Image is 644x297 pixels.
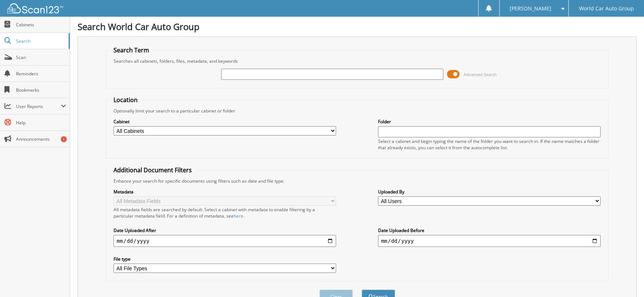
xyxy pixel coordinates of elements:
span: Scan [16,54,66,61]
label: Cabinet [114,118,336,125]
div: Enhance your search for specific documents using filters such as date and file type. [110,178,604,184]
img: scan123-logo-white.svg [7,3,63,13]
label: Folder [378,118,601,125]
div: All metadata fields are searched by default. Select a cabinet with metadata to enable filtering b... [114,206,336,219]
label: Date Uploaded After [114,227,336,234]
span: World Car Auto Group [579,6,634,11]
span: Search [16,38,65,44]
label: Uploaded By [378,189,601,195]
input: end [378,235,601,247]
label: Date Uploaded Before [378,227,601,234]
div: Optionally limit your search to a particular cabinet or folder [110,108,604,114]
a: here [234,213,243,219]
h1: Search World Car Auto Group [78,20,637,33]
span: Advanced Search [464,72,497,77]
legend: Location [110,96,141,104]
span: Help [16,120,66,126]
div: 1 [61,136,67,142]
div: Searches all cabinets, folders, files, metadata, and keywords [110,58,604,64]
span: Announcements [16,136,66,142]
label: File type [114,256,336,262]
input: start [114,235,336,247]
span: Bookmarks [16,87,66,93]
span: Cabinets [16,22,66,28]
legend: Search Term [110,46,153,54]
legend: Additional Document Filters [110,166,195,174]
div: Select a cabinet and begin typing the name of the folder you want to search in. If the name match... [378,138,601,151]
label: Metadata [114,189,336,195]
span: Reminders [16,71,66,77]
span: [PERSON_NAME] [510,6,551,11]
span: User Reports [16,103,61,110]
